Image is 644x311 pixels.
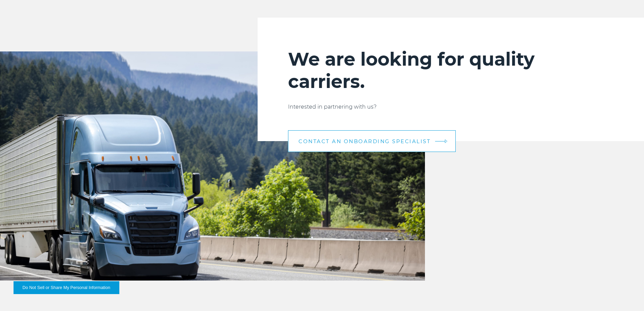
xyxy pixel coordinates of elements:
[445,139,448,143] img: arrow
[288,130,456,152] a: CONTACT AN ONBOARDING SPECIALIST arrow arrow
[610,279,644,311] iframe: Chat Widget
[288,103,614,111] p: Interested in partnering with us?
[14,281,119,294] button: Do Not Sell or Share My Personal Information
[288,48,614,93] h2: We are looking for quality carriers.
[299,139,431,144] span: CONTACT AN ONBOARDING SPECIALIST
